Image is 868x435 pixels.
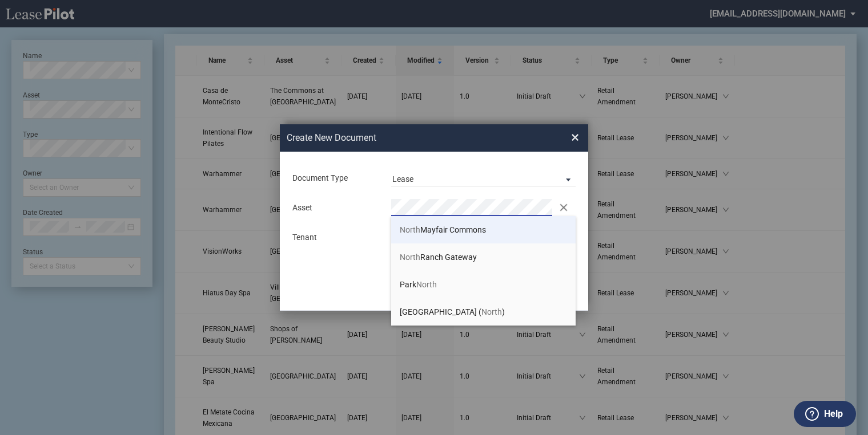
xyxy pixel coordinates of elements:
[571,128,579,147] span: ×
[400,253,420,262] span: North
[286,173,384,184] div: Document Type
[287,132,530,144] h2: Create New Document
[392,174,413,184] div: Lease
[286,202,384,214] div: Asset
[400,280,437,289] span: Park
[391,271,576,298] li: ParkNorth
[400,253,477,262] span: Ranch Gateway
[391,169,576,186] md-select: Document Type: Lease
[824,406,843,421] label: Help
[481,307,502,316] span: North
[416,280,437,289] span: North
[400,307,505,316] span: [GEOGRAPHIC_DATA] ( )
[280,124,588,311] md-dialog: Create New ...
[400,225,420,234] span: North
[391,216,576,243] li: NorthMayfair Commons
[391,298,576,326] li: [GEOGRAPHIC_DATA] (North)
[391,243,576,271] li: NorthRanch Gateway
[400,225,486,234] span: Mayfair Commons
[286,232,384,243] div: Tenant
